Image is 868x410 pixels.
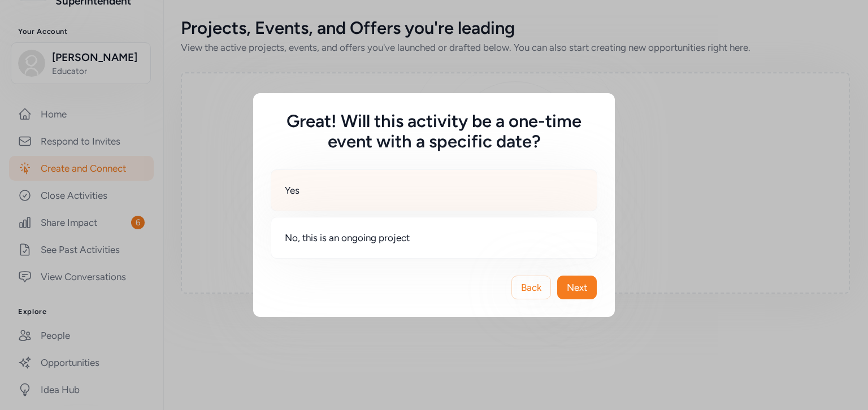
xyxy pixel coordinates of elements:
[271,111,597,152] h5: Great! Will this activity be a one-time event with a specific date?
[285,184,300,197] span: Yes
[285,231,410,245] span: No, this is an ongoing project
[511,276,551,299] button: Back
[567,281,587,294] span: Next
[557,276,597,299] button: Next
[521,281,541,294] span: Back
